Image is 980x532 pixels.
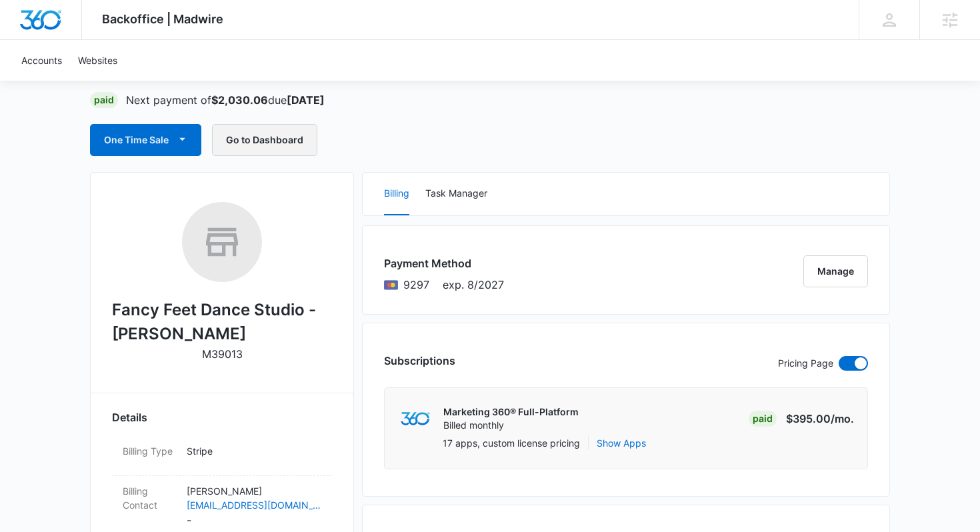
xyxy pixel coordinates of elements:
[70,40,125,81] a: Websites
[187,498,321,512] a: [EMAIL_ADDRESS][DOMAIN_NAME]
[90,124,201,156] button: One Time Sale
[384,173,409,215] button: Billing
[126,92,325,108] p: Next payment of due
[187,484,321,498] p: [PERSON_NAME]
[123,484,176,512] dt: Billing Contact
[212,124,317,156] button: Go to Dashboard
[287,93,325,107] strong: [DATE]
[831,412,854,425] span: /mo.
[384,255,504,271] h3: Payment Method
[90,92,118,108] div: Paid
[403,277,429,293] span: Mastercard ending with
[384,353,455,369] h3: Subscriptions
[123,444,176,458] dt: Billing Type
[112,409,147,425] span: Details
[443,277,504,293] span: exp. 8/2027
[202,346,243,362] p: M39013
[443,419,579,432] p: Billed monthly
[778,356,833,371] p: Pricing Page
[187,444,321,458] p: Stripe
[425,173,487,215] button: Task Manager
[803,255,868,287] button: Manage
[443,405,579,419] p: Marketing 360® Full-Platform
[187,484,321,528] dd: -
[112,298,332,346] h2: Fancy Feet Dance Studio - [PERSON_NAME]
[749,411,777,427] div: Paid
[443,436,580,450] p: 17 apps, custom license pricing
[401,412,429,426] img: marketing360Logo
[13,40,70,81] a: Accounts
[112,436,332,476] div: Billing TypeStripe
[102,12,223,26] span: Backoffice | Madwire
[597,436,646,450] button: Show Apps
[786,411,854,427] p: $395.00
[211,93,268,107] strong: $2,030.06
